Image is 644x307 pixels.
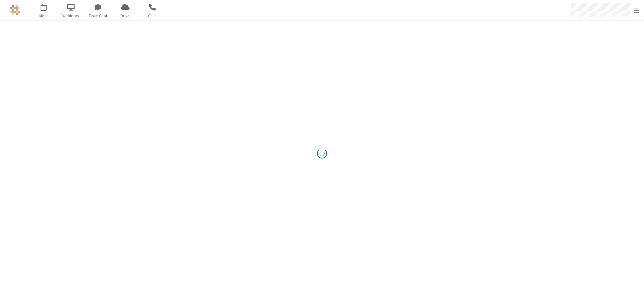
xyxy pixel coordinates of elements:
[31,13,56,19] span: Meet
[140,13,165,19] span: Calls
[58,13,84,19] span: Webinars
[113,13,138,19] span: Drive
[86,13,111,19] span: Team Chat
[10,5,20,15] img: QA Selenium DO NOT DELETE OR CHANGE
